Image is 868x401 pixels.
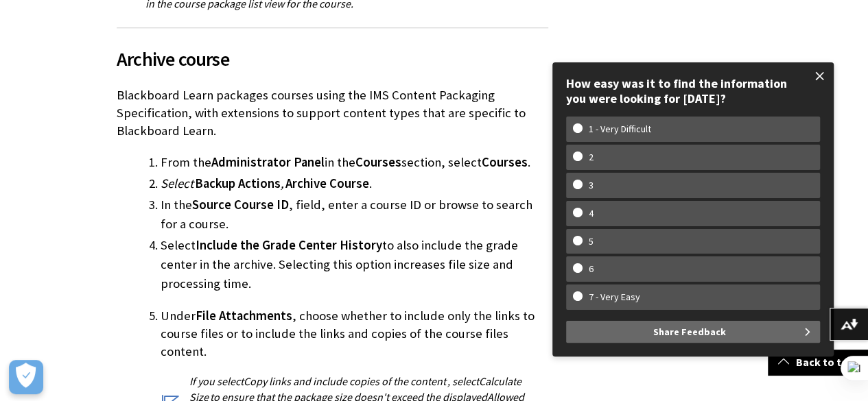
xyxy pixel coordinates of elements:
[117,45,548,73] span: Archive course
[566,76,820,106] div: How easy was it to find the information you were looking for [DATE]?
[768,350,868,375] a: Back to top
[161,236,548,293] li: Select to also include the grade center in the archive. Selecting this option increases file size...
[211,154,325,170] span: Administrator Panel
[355,154,401,170] span: Courses
[285,175,369,191] span: Archive Course
[161,195,548,234] li: In the , field, enter a course ID or browse to search for a course.
[244,374,446,388] span: Copy links and include copies of the content
[573,180,609,191] w-span: 3
[161,153,548,172] li: From the in the section, select .
[117,86,548,141] p: Blackboard Learn packages courses using the IMS Content Packaging Specification, with extensions ...
[573,291,656,303] w-span: 7 - Very Easy
[653,321,726,343] span: Share Feedback
[196,237,382,253] span: Include the Grade Center History
[573,123,667,135] w-span: 1 - Very Difficult
[161,174,548,193] li: .
[192,197,289,212] span: Source Course ID
[573,151,609,163] w-span: 2
[196,308,292,324] span: File Attachments
[573,208,609,219] w-span: 4
[566,321,820,343] button: Share Feedback
[9,360,43,394] button: Open Preferences
[482,154,528,170] span: Courses
[573,236,609,247] w-span: 5
[195,175,281,191] span: Backup Actions
[573,263,609,275] w-span: 6
[161,307,548,361] p: Under , choose whether to include only the links to course files or to include the links and copi...
[281,175,284,191] span: ,
[161,175,193,191] span: Select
